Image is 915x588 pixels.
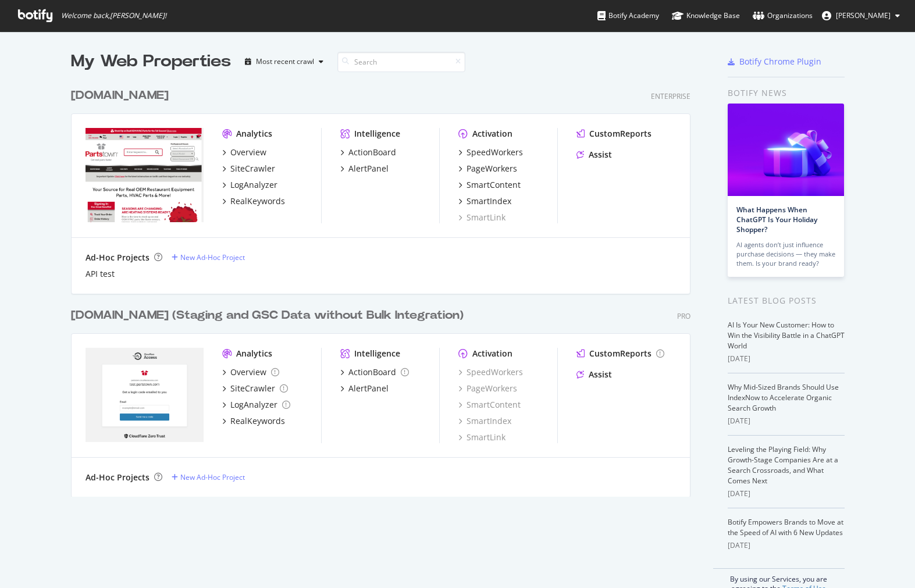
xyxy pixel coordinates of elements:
[458,179,521,191] a: SmartContent
[458,432,505,443] a: SmartLink
[728,87,845,99] div: Botify news
[458,383,517,394] a: PageWorkers
[728,540,845,551] div: [DATE]
[576,149,612,161] a: Assist
[458,399,521,411] a: SmartContent
[71,307,464,324] div: [DOMAIN_NAME] (Staging and GSC Data without Bulk Integration)
[589,128,651,140] div: CustomReports
[230,383,275,394] div: SiteCrawler
[172,252,245,262] a: New Ad-Hoc Project
[230,179,277,191] div: LogAnalyzer
[222,179,277,191] a: LogAnalyzer
[576,128,651,140] a: CustomReports
[589,369,612,380] div: Assist
[230,163,275,174] div: SiteCrawler
[467,163,517,174] div: PageWorkers
[753,10,813,22] div: Organizations
[222,163,275,174] a: SiteCrawler
[576,348,664,359] a: CustomReports
[739,56,821,67] div: Botify Chrome Plugin
[71,307,468,324] a: [DOMAIN_NAME] (Staging and GSC Data without Bulk Integration)
[71,87,169,104] div: [DOMAIN_NAME]
[728,489,845,499] div: [DATE]
[240,52,328,71] button: Most recent crawl
[230,366,266,378] div: Overview
[86,472,149,483] div: Ad-Hoc Projects
[467,179,521,191] div: SmartContent
[71,73,700,497] div: grid
[222,399,290,411] a: LogAnalyzer
[728,320,845,351] a: AI Is Your New Customer: How to Win the Visibility Battle in a ChatGPT World
[354,128,400,140] div: Intelligence
[348,147,396,158] div: ActionBoard
[467,147,523,158] div: SpeedWorkers
[222,147,266,158] a: Overview
[180,472,245,482] div: New Ad-Hoc Project
[71,87,173,104] a: [DOMAIN_NAME]
[472,128,512,140] div: Activation
[222,366,279,378] a: Overview
[337,52,465,72] input: Search
[728,294,845,307] div: Latest Blog Posts
[86,348,204,442] img: partstownsecondary.com
[236,348,272,359] div: Analytics
[813,6,909,25] button: [PERSON_NAME]
[672,10,740,22] div: Knowledge Base
[86,268,115,280] a: API test
[728,382,839,413] a: Why Mid-Sized Brands Should Use IndexNow to Accelerate Organic Search Growth
[340,366,409,378] a: ActionBoard
[458,147,523,158] a: SpeedWorkers
[256,58,314,65] div: Most recent crawl
[222,415,285,427] a: RealKeywords
[458,212,505,223] a: SmartLink
[61,11,166,20] span: Welcome back, [PERSON_NAME] !
[576,369,612,380] a: Assist
[458,163,517,174] a: PageWorkers
[86,252,149,263] div: Ad-Hoc Projects
[467,195,511,207] div: SmartIndex
[348,383,389,394] div: AlertPanel
[86,128,204,222] img: partstown.com
[230,147,266,158] div: Overview
[728,517,843,537] a: Botify Empowers Brands to Move at the Speed of AI with 6 New Updates
[71,50,231,73] div: My Web Properties
[836,10,891,20] span: murtaza ahmad
[728,444,838,486] a: Leveling the Playing Field: Why Growth-Stage Companies Are at a Search Crossroads, and What Comes...
[340,163,389,174] a: AlertPanel
[230,415,285,427] div: RealKeywords
[589,149,612,161] div: Assist
[354,348,400,359] div: Intelligence
[230,195,285,207] div: RealKeywords
[728,104,844,196] img: What Happens When ChatGPT Is Your Holiday Shopper?
[589,348,651,359] div: CustomReports
[458,366,523,378] a: SpeedWorkers
[230,399,277,411] div: LogAnalyzer
[458,415,511,427] a: SmartIndex
[348,366,396,378] div: ActionBoard
[736,205,817,234] a: What Happens When ChatGPT Is Your Holiday Shopper?
[597,10,659,22] div: Botify Academy
[222,383,288,394] a: SiteCrawler
[472,348,512,359] div: Activation
[236,128,272,140] div: Analytics
[677,311,690,321] div: Pro
[458,195,511,207] a: SmartIndex
[172,472,245,482] a: New Ad-Hoc Project
[651,91,690,101] div: Enterprise
[340,147,396,158] a: ActionBoard
[222,195,285,207] a: RealKeywords
[728,416,845,426] div: [DATE]
[728,354,845,364] div: [DATE]
[728,56,821,67] a: Botify Chrome Plugin
[340,383,389,394] a: AlertPanel
[180,252,245,262] div: New Ad-Hoc Project
[348,163,389,174] div: AlertPanel
[736,240,835,268] div: AI agents don’t just influence purchase decisions — they make them. Is your brand ready?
